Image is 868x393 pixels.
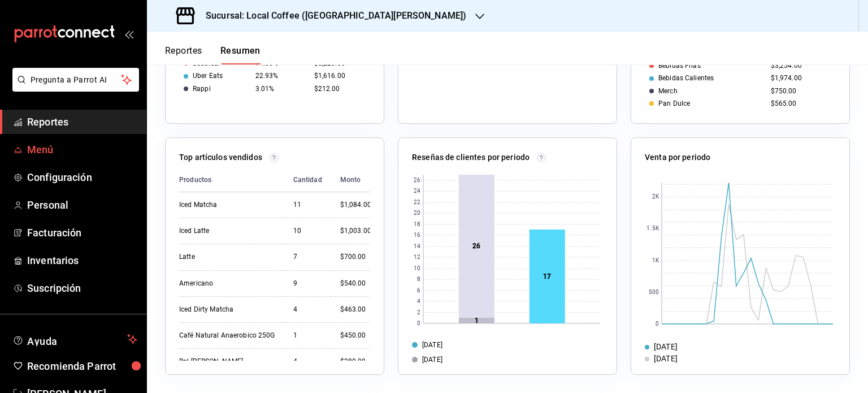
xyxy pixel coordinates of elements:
[293,279,322,288] div: 9
[293,305,322,314] div: 4
[284,168,331,192] th: Cantidad
[412,340,603,350] div: [DATE]
[31,74,121,86] span: Pregunta a Parrot AI
[414,232,420,239] text: 16
[179,152,262,163] p: Top artículos vendidos
[255,72,305,80] div: 22.93%
[179,357,275,366] div: Rol [PERSON_NAME]
[27,142,137,157] span: Menú
[652,258,659,264] text: 1K
[417,277,420,283] text: 8
[654,341,678,353] div: [DATE]
[340,305,371,314] div: $463.00
[414,188,420,195] text: 24
[27,114,137,129] span: Reportes
[179,305,275,314] div: Iced Dirty Matcha
[340,200,371,210] div: $1,084.00
[414,266,420,272] text: 10
[179,168,284,192] th: Productos
[645,152,710,163] p: Venta por periodo
[27,359,137,374] span: Recomienda Parrot
[340,279,371,288] div: $540.00
[27,170,137,185] span: Configuración
[27,225,137,240] span: Facturación
[27,197,137,213] span: Personal
[414,244,420,250] text: 14
[293,200,322,210] div: 11
[179,200,275,210] div: Iced Matcha
[27,332,123,346] span: Ayuda
[179,226,275,236] div: Iced Latte
[658,100,690,107] div: Pan Dulce
[649,290,659,296] text: 500
[293,357,322,366] div: 4
[314,85,366,93] div: $212.00
[27,253,137,268] span: Inventarios
[771,87,831,95] div: $750.00
[340,331,371,340] div: $450.00
[414,200,420,206] text: 22
[417,299,420,305] text: 4
[658,62,701,70] div: Bebidas Frias
[220,45,261,64] button: Resumen
[193,85,211,93] div: Rappi
[412,355,603,365] div: [DATE]
[179,279,275,288] div: Americano
[771,74,831,82] div: $1,974.00
[124,29,133,38] button: open_drawer_menu
[165,45,202,64] button: Reportes
[771,100,831,107] div: $565.00
[414,222,420,228] text: 18
[412,152,530,163] p: Reseñas de clientes por periodo
[646,226,659,232] text: 1.5K
[293,252,322,262] div: 7
[293,226,322,236] div: 10
[414,178,420,184] text: 26
[340,357,371,366] div: $280.00
[658,87,678,95] div: Merch
[331,168,371,192] th: Monto
[8,82,139,94] a: Pregunta a Parrot AI
[197,9,466,23] h3: Sucursal: Local Coffee ([GEOGRAPHIC_DATA][PERSON_NAME])
[417,321,420,327] text: 0
[414,210,420,217] text: 20
[179,252,275,262] div: Latte
[771,62,831,70] div: $3,254.00
[314,72,366,80] div: $1,616.00
[417,288,420,294] text: 6
[652,194,659,200] text: 2K
[255,85,305,93] div: 3.01%
[12,68,139,92] button: Pregunta a Parrot AI
[165,45,261,64] div: navigation tabs
[193,72,223,80] div: Uber Eats
[27,280,137,296] span: Suscripción
[656,321,659,327] text: 0
[340,252,371,262] div: $700.00
[179,331,275,340] div: Café Natural Anaerobico 250G
[340,226,371,236] div: $1,003.00
[293,331,322,340] div: 1
[654,353,678,365] div: [DATE]
[417,310,420,316] text: 2
[658,74,714,82] div: Bebidas Calientes
[414,254,420,261] text: 12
